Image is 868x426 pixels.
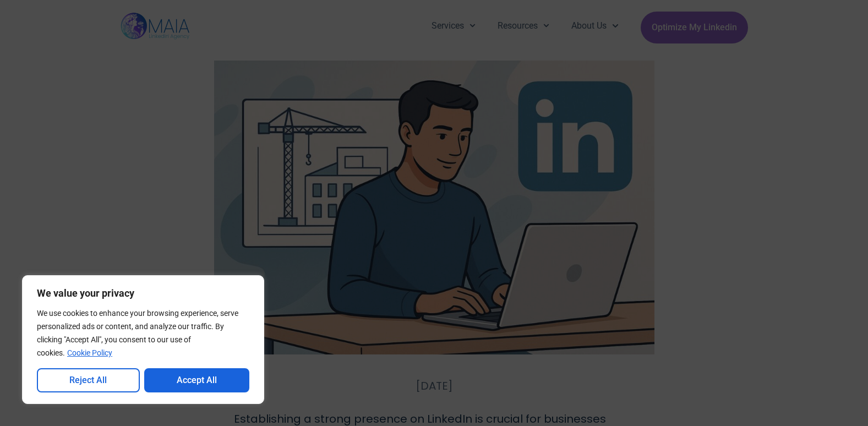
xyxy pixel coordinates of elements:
[37,307,249,359] p: We use cookies to enhance your browsing experience, serve personalized ads or content, and analyz...
[144,368,250,392] button: Accept All
[67,348,113,358] a: Cookie Policy
[22,275,264,404] div: We value your privacy
[37,368,140,392] button: Reject All
[37,287,249,300] p: We value your privacy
